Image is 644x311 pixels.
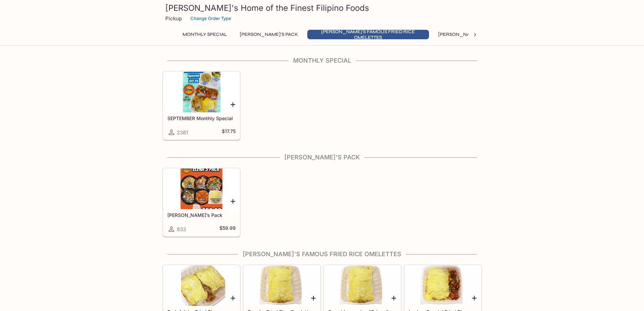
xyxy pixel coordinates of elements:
[434,30,521,39] button: [PERSON_NAME]'s Mixed Plates
[405,265,481,306] div: Lechon Special Fried Rice Omelette
[236,30,302,39] button: [PERSON_NAME]'s Pack
[167,212,236,218] h5: [PERSON_NAME]’s Pack
[390,294,398,302] button: Add Sweet Longanisa “Odeng” Omelette
[163,168,240,237] a: [PERSON_NAME]’s Pack833$59.99
[219,225,236,233] h5: $59.99
[244,265,320,306] div: Regular Fried Rice Omelette
[165,15,182,22] p: Pickup
[163,154,482,161] h4: [PERSON_NAME]'s Pack
[165,3,479,13] h3: [PERSON_NAME]'s Home of the Finest Filipino Foods
[187,13,234,24] button: Change Order Type
[179,30,231,39] button: Monthly Special
[163,71,240,140] a: SEPTEMBER Monthly Special2381$17.75
[167,115,236,121] h5: SEPTEMBER Monthly Special
[307,30,429,39] button: [PERSON_NAME]'s Famous Fried Rice Omelettes
[324,265,401,306] div: Sweet Longanisa “Odeng” Omelette
[229,100,237,109] button: Add SEPTEMBER Monthly Special
[470,294,479,302] button: Add Lechon Special Fried Rice Omelette
[163,250,482,258] h4: [PERSON_NAME]'s Famous Fried Rice Omelettes
[229,197,237,205] button: Add Elena’s Pack
[163,57,482,64] h4: Monthly Special
[177,129,188,136] span: 2381
[163,169,240,209] div: Elena’s Pack
[229,294,237,302] button: Add Pork Adobo Fried Rice Omelette
[163,265,240,306] div: Pork Adobo Fried Rice Omelette
[163,72,240,112] div: SEPTEMBER Monthly Special
[309,294,318,302] button: Add Regular Fried Rice Omelette
[177,226,186,232] span: 833
[222,128,236,136] h5: $17.75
